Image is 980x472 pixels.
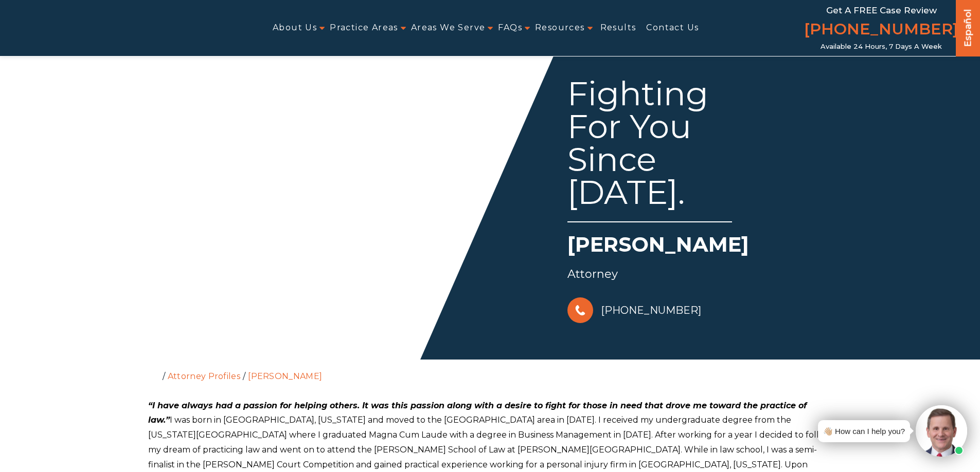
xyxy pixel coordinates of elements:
[646,16,699,40] a: Contact Us
[916,405,967,457] img: Intaker widget Avatar
[273,16,317,40] a: About Us
[148,401,807,425] em: “I have always had a passion for helping others. It was this passion along with a desire to fight...
[411,16,486,40] a: Areas We Serve
[330,16,398,40] a: Practice Areas
[567,77,732,222] div: Fighting For You Since [DATE].
[567,264,834,285] div: Attorney
[151,371,160,380] a: Home
[567,295,701,326] a: [PHONE_NUMBER]
[823,424,905,438] div: 👋🏼 How can I help you?
[148,360,832,383] ol: / /
[140,51,449,360] img: Hunter Gillespie
[498,16,522,40] a: FAQs
[567,230,834,264] h1: [PERSON_NAME]
[535,16,585,40] a: Resources
[804,18,958,43] a: [PHONE_NUMBER]
[600,16,636,40] a: Results
[826,5,937,15] span: Get a FREE Case Review
[168,371,240,381] a: Attorney Profiles
[245,371,325,381] li: [PERSON_NAME]
[821,43,942,51] span: Available 24 Hours, 7 Days a Week
[6,16,167,41] img: Auger & Auger Accident and Injury Lawyers Logo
